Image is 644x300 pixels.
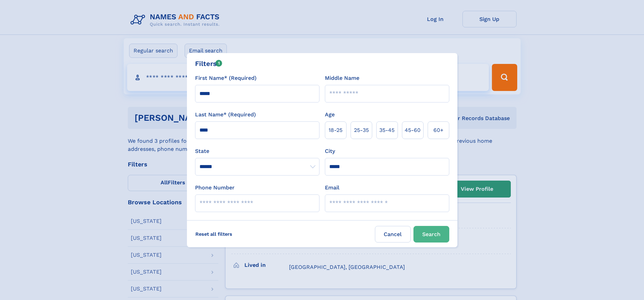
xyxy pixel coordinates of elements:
[329,126,342,134] span: 18‑25
[325,147,335,155] label: City
[195,147,319,155] label: State
[191,226,237,242] label: Reset all filters
[354,126,369,134] span: 25‑35
[195,184,235,192] label: Phone Number
[195,59,222,69] div: Filters
[379,126,395,134] span: 35‑45
[325,74,359,82] label: Middle Name
[405,126,421,134] span: 45‑60
[325,184,339,192] label: Email
[325,111,335,119] label: Age
[433,126,444,134] span: 60+
[375,226,411,243] label: Cancel
[195,74,257,82] label: First Name* (Required)
[195,111,256,119] label: Last Name* (Required)
[413,226,449,243] button: Search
